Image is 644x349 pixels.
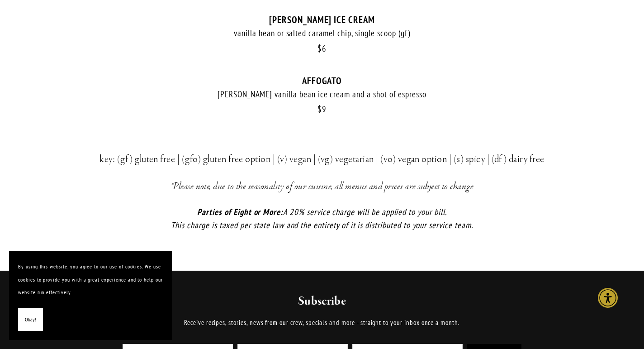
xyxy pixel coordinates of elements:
em: Parties of Eight or More: [197,206,283,217]
h2: Subscribe [101,293,543,310]
div: Accessibility Menu [598,288,618,308]
div: [PERSON_NAME] vanilla bean ice cream and a shot of espresso [45,89,599,100]
div: [PERSON_NAME] ICE CREAM [45,14,599,25]
div: vanilla bean or salted caramel chip, single scoop (gf) [45,28,599,39]
p: By using this website, you agree to our use of cookies. We use cookies to provide you with a grea... [18,260,163,299]
div: 6 [45,43,599,54]
p: Receive recipes, stories, news from our crew, specials and more - straight to your inbox once a m... [101,317,543,328]
span: $ [317,104,322,115]
span: $ [317,43,322,54]
div: 9 [45,104,599,115]
h3: key: (gf) gluten free | (gfo) gluten free option | (v) vegan | (vg) vegetarian | (vo) vegan optio... [62,151,582,167]
button: Okay! [18,308,43,331]
section: Cookie banner [9,251,172,340]
div: AFFOGATO [45,75,599,86]
em: A 20% service charge will be applied to your bill. This charge is taxed per state law and the ent... [171,206,473,230]
span: Okay! [25,313,36,326]
em: *Please note, due to the seasonality of our cuisine, all menus and prices are subject to change [170,180,474,193]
